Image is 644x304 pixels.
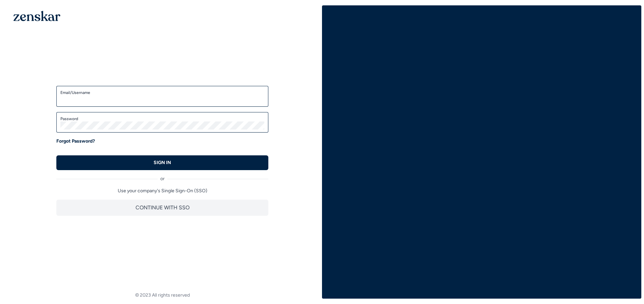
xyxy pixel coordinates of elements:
[60,116,264,121] label: Password
[3,292,322,299] footer: © 2023 All rights reserved
[56,188,268,194] p: Use your company's Single Sign-On (SSO)
[154,159,171,166] p: SIGN IN
[13,11,60,21] img: 1OGAJ2xQqyY4LXKgY66KYq0eOWRCkrZdAb3gUhuVAqdWPZE9SRJmCz+oDMSn4zDLXe31Ii730ItAGKgCKgCCgCikA4Av8PJUP...
[56,138,95,145] a: Forgot Password?
[56,200,268,216] button: CONTINUE WITH SSO
[56,170,268,182] div: or
[56,155,268,170] button: SIGN IN
[60,90,264,95] label: Email/Username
